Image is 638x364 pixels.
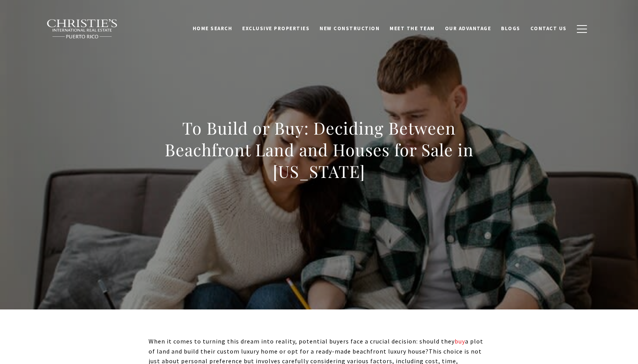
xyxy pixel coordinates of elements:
[188,21,238,36] a: Home Search
[242,25,310,32] span: Exclusive Properties
[46,19,118,39] img: Christie's International Real Estate black text logo
[149,117,490,182] h1: To Build or Buy: Deciding Between Beachfront Land and Houses for Sale in [US_STATE]
[445,25,491,32] span: Our Advantage
[496,21,525,36] a: Blogs
[320,25,380,32] span: New Construction
[237,21,315,36] a: Exclusive Properties
[530,25,567,32] span: Contact Us
[501,25,520,32] span: Blogs
[149,337,483,355] span: When it comes to turning this dream into reality, potential buyers face a crucial decision: shoul...
[385,21,440,36] a: Meet the Team
[440,21,496,36] a: Our Advantage
[455,337,465,345] a: buy
[315,21,385,36] a: New Construction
